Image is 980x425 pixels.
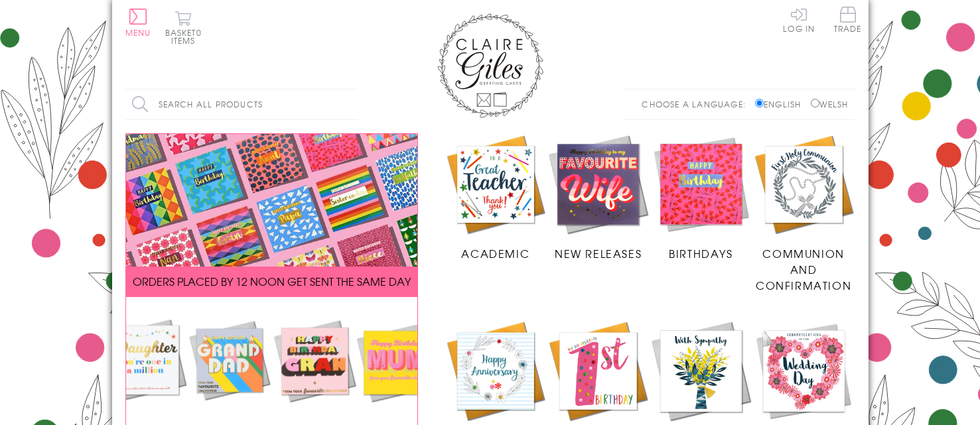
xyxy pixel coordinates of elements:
span: 0 items [171,27,202,46]
a: Academic [445,133,547,262]
span: Academic [461,245,529,261]
img: Claire Giles Greetings Cards [437,13,543,118]
a: Log In [783,7,815,32]
button: Basket0 items [165,11,202,44]
a: Birthdays [650,133,752,262]
label: English [755,98,807,110]
input: English [755,99,764,107]
input: Welsh [811,99,819,107]
a: New Releases [547,133,650,262]
span: ORDERS PLACED BY 12 NOON GET SENT THE SAME DAY [133,273,411,289]
span: Trade [834,7,862,32]
span: Birthdays [669,245,733,261]
button: Menu [125,9,151,36]
span: Menu [125,27,151,38]
span: New Releases [555,245,642,261]
input: Search [344,90,358,119]
span: Communion and Confirmation [756,245,851,293]
a: Trade [834,7,862,35]
p: Choose a language: [642,98,752,110]
input: Search all products [125,90,358,119]
a: Communion and Confirmation [752,133,855,294]
label: Welsh [811,98,849,110]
